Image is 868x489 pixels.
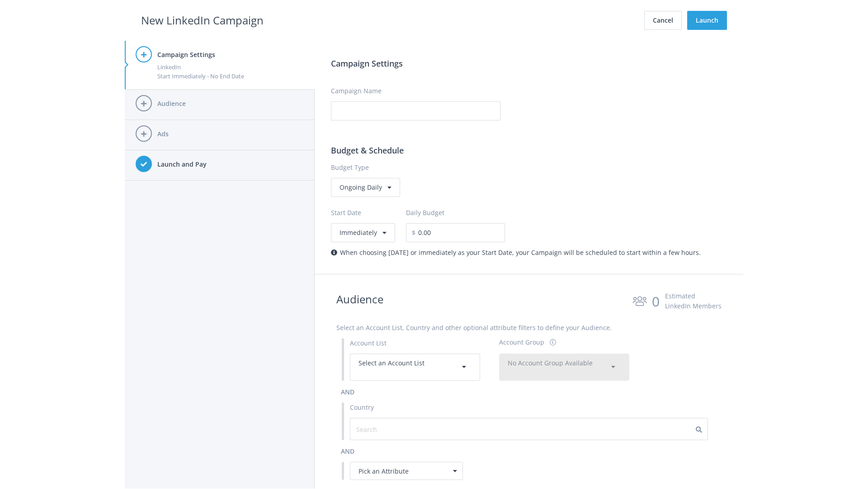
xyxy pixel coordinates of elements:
[508,359,593,367] span: No Account Group Available
[341,388,354,396] span: and
[359,359,425,367] span: Select an Account List
[350,338,387,348] label: Account List
[331,223,395,242] button: Immediately
[157,62,304,72] div: LinkedIn
[331,144,727,157] h3: Budget & Schedule
[141,12,264,29] h2: New LinkedIn Campaign
[665,291,722,311] div: Estimated LinkedIn Members
[406,223,415,242] span: $
[652,291,660,312] div: 0
[157,50,304,60] h4: Campaign Settings
[341,447,354,455] span: and
[157,99,304,109] h4: Audience
[356,424,437,434] input: Search
[499,337,544,347] div: Account Group
[644,11,682,30] button: Cancel
[406,208,444,218] label: Daily Budget
[331,178,400,197] div: Ongoing Daily
[331,248,727,258] div: When choosing [DATE] or immediately as your Start Date, your Campaign will be scheduled to start ...
[331,57,727,70] h3: Campaign Settings
[157,159,304,169] h4: Launch and Pay
[350,462,463,480] div: Pick an Attribute
[157,72,304,81] div: Start Immediately - No End Date
[331,86,382,96] label: Campaign Name
[336,323,612,333] label: Select an Account List, Country and other optional attribute filters to define your Audience.
[157,129,304,139] h4: Ads
[336,291,383,312] h2: Audience
[687,11,727,30] button: Launch
[359,358,472,376] div: Select an Account List
[508,358,621,376] div: No Account Group Available
[331,163,727,173] label: Budget Type
[350,403,374,412] label: Country
[331,208,406,218] label: Start Date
